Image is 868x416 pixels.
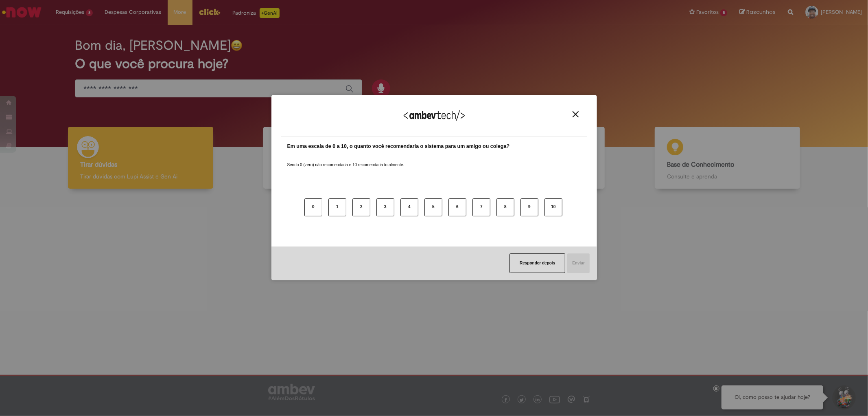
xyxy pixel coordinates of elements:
[520,198,538,216] button: 9
[472,198,490,216] button: 7
[404,110,465,121] img: Logo Ambevtech
[573,111,579,117] img: Close
[304,198,322,216] button: 0
[376,198,394,216] button: 3
[424,198,442,216] button: 5
[328,198,346,216] button: 1
[509,253,565,273] button: Responder depois
[287,143,510,150] label: Em uma escala de 0 a 10, o quanto você recomendaria o sistema para um amigo ou colega?
[544,198,562,216] button: 10
[352,198,370,216] button: 2
[287,152,404,168] label: Sendo 0 (zero) não recomendaria e 10 recomendaria totalmente.
[496,198,514,216] button: 8
[400,198,418,216] button: 4
[448,198,466,216] button: 6
[570,111,581,118] button: Close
